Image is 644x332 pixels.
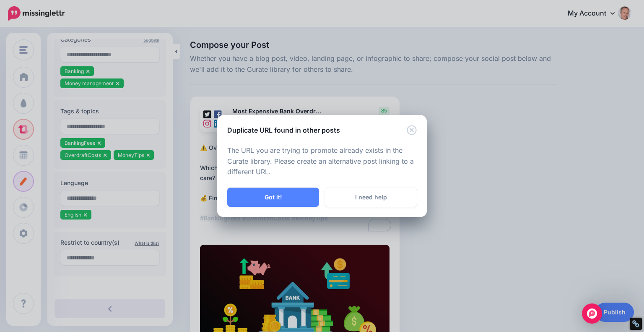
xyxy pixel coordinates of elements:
[582,303,602,324] div: Open Intercom Messenger
[227,145,417,178] p: The URL you are trying to promote already exists in the Curate library. Please create an alternat...
[227,188,319,207] button: Got it!
[227,125,340,135] h5: Duplicate URL found in other posts
[407,125,417,136] button: Close
[632,320,640,328] div: Restore Info Box &#10;&#10;NoFollow Info:&#10; META-Robots NoFollow: &#09;true&#10; META-Robots N...
[325,188,417,207] a: I need help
